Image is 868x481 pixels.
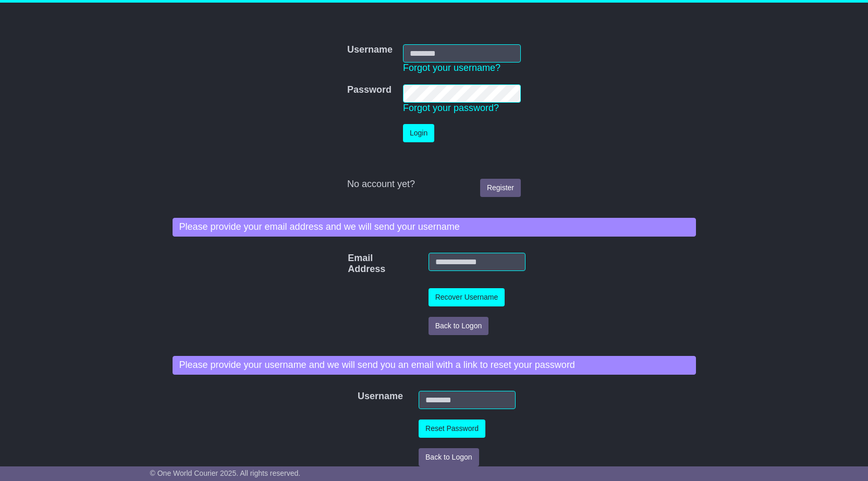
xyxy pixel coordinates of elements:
[419,420,485,438] button: Reset Password
[429,288,505,306] button: Recover Username
[347,84,392,96] label: Password
[173,218,696,237] div: Please provide your email address and we will send your username
[347,179,521,190] div: No account yet?
[347,44,393,56] label: Username
[173,356,696,375] div: Please provide your username and we will send you an email with a link to reset your password
[419,448,479,466] button: Back to Logon
[403,103,499,113] a: Forgot your password?
[403,63,500,73] a: Forgot your username?
[343,253,361,275] label: Email Address
[403,124,434,142] button: Login
[429,317,489,335] button: Back to Logon
[352,391,366,402] label: Username
[480,179,521,197] a: Register
[150,469,301,477] span: © One World Courier 2025. All rights reserved.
